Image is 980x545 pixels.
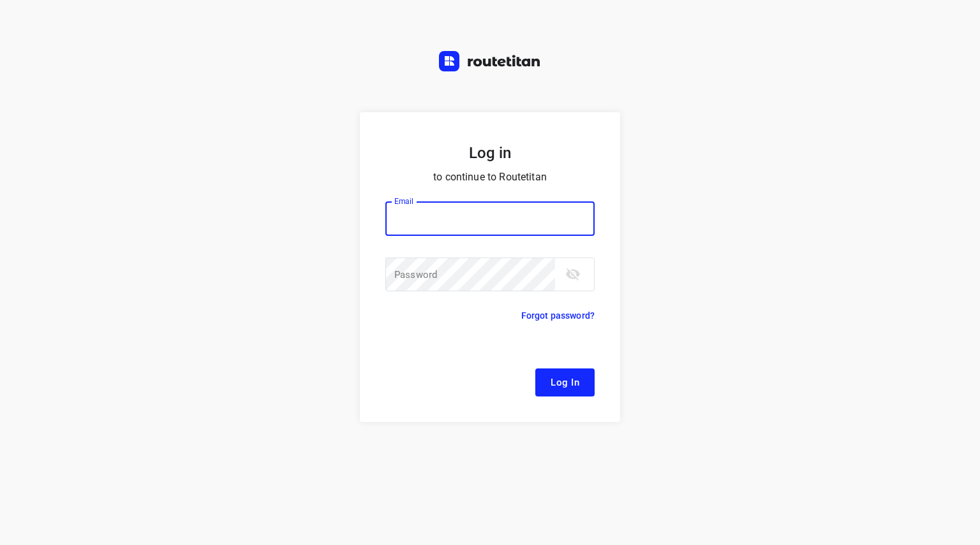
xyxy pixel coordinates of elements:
[385,143,595,163] h5: Log in
[521,308,595,323] p: Forgot password?
[385,168,595,186] p: to continue to Routetitan
[535,368,595,396] button: Log In
[551,374,579,391] span: Log In
[560,261,586,287] button: toggle password visibility
[439,51,541,71] img: Routetitan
